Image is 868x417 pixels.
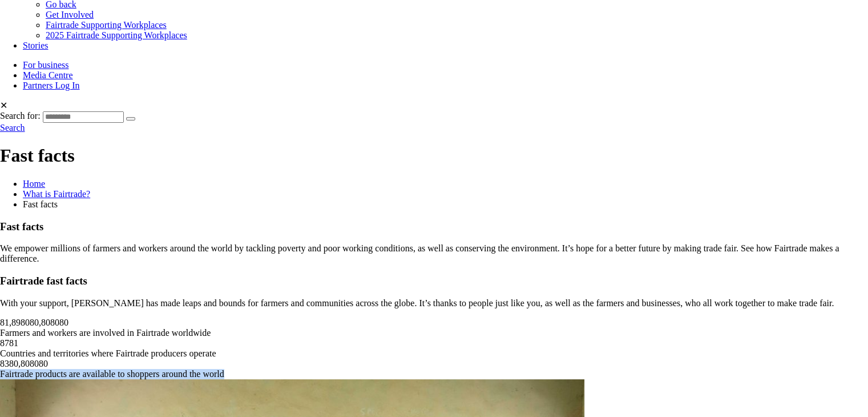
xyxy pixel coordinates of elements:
[23,41,48,50] a: Stories
[43,111,124,123] input: Search for:
[46,20,167,30] a: Fairtrade Supporting Workplaces
[46,10,94,19] a: Get Involved
[46,30,187,40] a: 2025 Fairtrade Supporting Workplaces
[23,179,45,189] a: Home
[18,359,21,368] span: ,
[126,117,135,121] button: Submit Search
[23,60,68,70] a: For business
[25,359,30,368] span: 0
[43,359,48,368] span: 0
[5,318,9,327] span: 1
[39,359,43,368] span: 8
[21,318,25,327] span: 8
[23,70,73,80] a: Media Centre
[16,318,21,327] span: 9
[46,318,50,327] span: 0
[39,318,41,327] span: ,
[9,338,14,348] span: 8
[50,318,55,327] span: 8
[14,359,18,368] span: 0
[23,81,80,90] a: Partners Log In
[59,318,64,327] span: 8
[30,359,34,368] span: 8
[14,338,18,348] span: 1
[55,318,59,327] span: 0
[23,199,58,209] span: Fast facts
[34,359,39,368] span: 0
[21,359,25,368] span: 8
[64,318,68,327] span: 0
[9,359,14,368] span: 8
[5,338,9,348] span: 7
[5,359,9,368] span: 3
[11,318,16,327] span: 8
[41,318,46,327] span: 8
[23,189,90,199] a: What is Fairtrade?
[34,318,39,327] span: 0
[25,318,30,327] span: 0
[30,318,34,327] span: 8
[9,318,11,327] span: ,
